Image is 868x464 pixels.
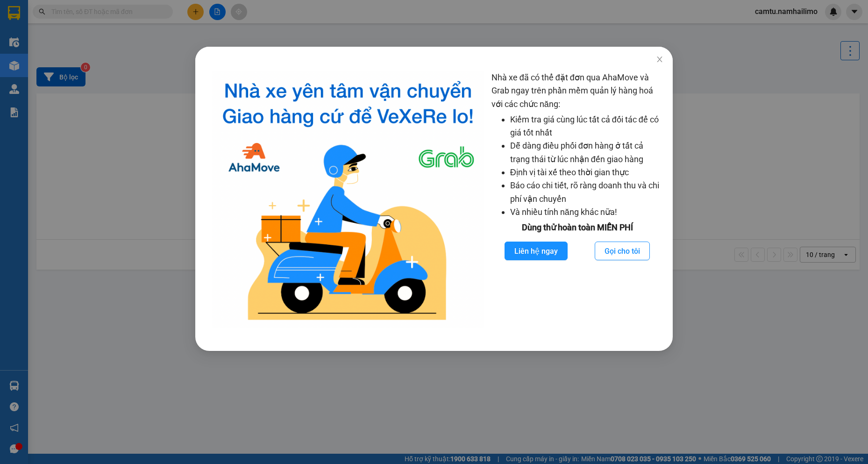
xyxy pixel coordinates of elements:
li: Định vị tài xế theo thời gian thực [510,166,663,179]
li: Kiểm tra giá cùng lúc tất cả đối tác để có giá tốt nhất [510,113,663,140]
button: Gọi cho tôi [595,242,650,260]
li: Và nhiều tính năng khác nữa! [510,206,663,219]
div: Dùng thử hoàn toàn MIỄN PHÍ [491,221,663,234]
div: Nhà xe đã có thể đặt đơn qua AhaMove và Grab ngay trên phần mềm quản lý hàng hoá với các chức năng: [491,71,663,328]
span: Gọi cho tôi [605,245,640,257]
img: logo [212,71,484,328]
button: Liên hệ ngay [505,242,568,260]
li: Báo cáo chi tiết, rõ ràng doanh thu và chi phí vận chuyển [510,179,663,206]
li: Dễ dàng điều phối đơn hàng ở tất cả trạng thái từ lúc nhận đến giao hàng [510,139,663,166]
button: Close [647,47,673,73]
span: Liên hệ ngay [515,245,558,257]
span: close [656,56,663,63]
